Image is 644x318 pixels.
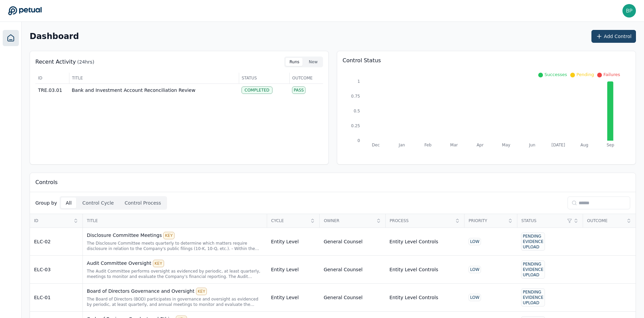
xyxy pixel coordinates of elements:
[324,238,363,245] div: General Counsel
[607,143,614,147] tspan: Sep
[351,94,360,99] tspan: 0.75
[35,58,76,66] p: Recent Activity
[529,143,536,147] tspan: Jun
[351,123,360,128] tspan: 0.25
[603,72,620,77] span: Failures
[87,260,263,267] div: Audit Committee Oversight
[305,58,322,66] button: New
[34,218,71,223] span: ID
[521,288,545,307] div: Pending Evidence Upload
[521,260,545,279] div: Pending Evidence Upload
[389,238,438,245] div: Entity Level Controls
[34,266,78,273] div: ELC-03
[587,218,624,223] span: Outcome
[622,4,636,17] img: bphillis@eose.com
[389,266,438,273] div: Entity Level Controls
[87,232,263,239] div: Disclosure Committee Meetings
[389,294,438,301] div: Entity Level Controls
[163,232,174,239] div: KEY
[196,288,207,295] div: KEY
[241,86,272,94] div: Completed
[271,218,308,223] span: Cycle
[292,75,321,81] span: Outcome
[87,288,263,295] div: Board of Directors Governance and Oversight
[469,218,505,223] span: Priority
[292,86,305,94] div: Pass
[372,143,380,147] tspan: Dec
[354,109,360,113] tspan: 0.5
[87,218,263,223] span: Title
[87,241,263,251] div: The Disclosure Committee meets quarterly to determine which matters require disclosure in relatio...
[357,138,360,143] tspan: 0
[424,143,431,147] tspan: Feb
[34,294,78,301] div: ELC-01
[35,200,57,206] p: Group by
[61,198,76,208] button: All
[398,143,405,147] tspan: Jan
[551,143,565,147] tspan: [DATE]
[521,218,565,223] span: Status
[35,178,58,186] p: Controls
[324,294,363,301] div: General Counsel
[390,218,453,223] span: Process
[576,72,594,77] span: Pending
[153,260,164,267] div: KEY
[87,269,263,279] div: The Audit Committee performs oversight as evidenced by periodic, at least quarterly, meetings to ...
[544,72,567,77] span: Successes
[72,75,236,81] span: Title
[469,294,481,301] div: LOW
[357,79,360,84] tspan: 1
[521,233,545,251] div: Pending Evidence Upload
[87,296,263,307] div: The Board of Directors (BOD) participates in governance and oversight as evidenced by periodic, a...
[343,57,630,65] p: Control Status
[120,198,166,208] button: Control Process
[324,266,363,273] div: General Counsel
[477,143,484,147] tspan: Apr
[77,59,94,65] p: (24hrs)
[3,30,19,46] a: Dashboard
[286,58,303,66] button: Runs
[242,75,287,81] span: Status
[324,218,374,223] span: Owner
[502,143,510,147] tspan: May
[469,266,481,273] div: LOW
[591,30,636,43] button: Add Control
[8,6,42,15] a: Go to Dashboard
[69,84,239,97] td: Bank and Investment Account Reconciliation Review
[267,256,320,284] td: Entity Level
[78,198,119,208] button: Control Cycle
[450,143,458,147] tspan: Mar
[38,75,66,81] span: ID
[267,284,320,312] td: Entity Level
[469,238,481,245] div: LOW
[34,238,78,245] div: ELC-02
[38,87,62,93] span: TRE.03.01
[267,228,320,256] td: Entity Level
[30,32,79,41] h2: Dashboard
[580,143,588,147] tspan: Aug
